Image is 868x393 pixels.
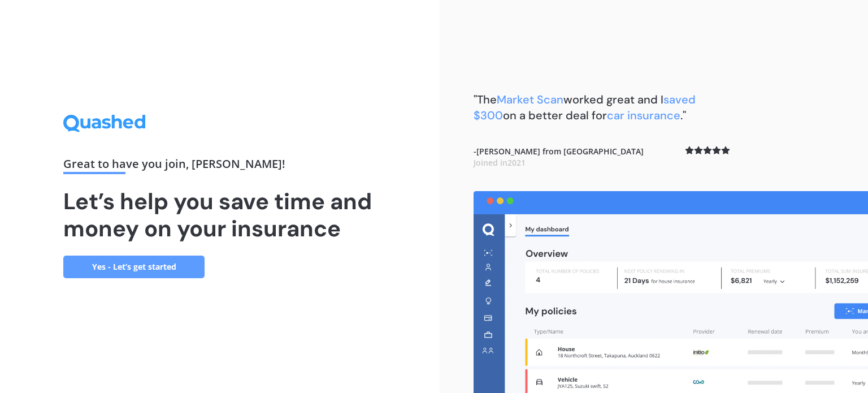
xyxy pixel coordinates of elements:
span: Market Scan [497,92,563,107]
span: Joined in 2021 [474,157,526,168]
span: car insurance [607,108,680,123]
b: - [PERSON_NAME] from [GEOGRAPHIC_DATA] [474,146,644,168]
h1: Let’s help you save time and money on your insurance [63,188,376,242]
span: saved $300 [474,92,696,123]
b: "The worked great and I on a better deal for ." [474,92,696,123]
a: Yes - Let’s get started [63,256,205,278]
img: dashboard.webp [474,191,868,393]
div: Great to have you join , [PERSON_NAME] ! [63,158,376,174]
